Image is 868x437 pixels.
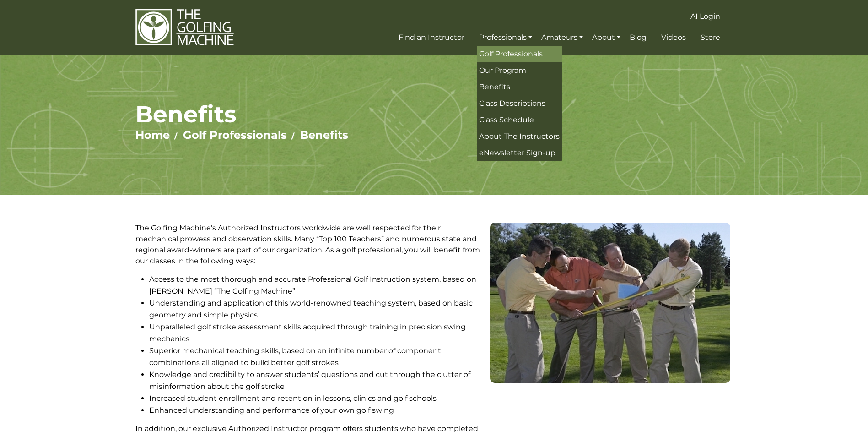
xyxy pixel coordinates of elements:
span: Blog [630,33,647,42]
h1: Benefits [135,100,733,128]
a: Blog [627,29,649,46]
span: Golf Professionals [479,49,543,58]
span: Find an Instructor [399,33,464,42]
a: Professionals [477,29,534,46]
li: Unparalleled golf stroke assessment skills acquired through training in precision swing mechanics [149,321,481,345]
a: Golf Professionals [477,46,562,62]
p: The Golfing Machine’s Authorized Instructors worldwide are well respected for their mechanical pr... [135,223,481,267]
span: Class Schedule [479,115,534,124]
span: Benefits [479,82,510,91]
a: Amateurs [539,29,585,46]
span: Class Descriptions [479,99,545,108]
a: About The Instructors [477,128,562,145]
a: Store [698,29,722,46]
a: Videos [659,29,688,46]
span: About The Instructors [479,132,560,141]
li: Understanding and application of this world-renowned teaching system, based on basic geometry and... [149,297,481,321]
a: Find an Instructor [396,29,467,46]
a: Benefits [300,128,348,142]
ul: Professionals [477,46,562,161]
a: eNewsletter Sign-up [477,145,562,161]
a: Class Descriptions [477,95,562,112]
a: Our Program [477,62,562,79]
span: Videos [661,33,686,42]
a: About [590,29,623,46]
li: Enhanced understanding and performance of your own golf swing [149,404,481,416]
a: Class Schedule [477,112,562,128]
span: Our Program [479,66,526,75]
img: The Golfing Machine [135,8,234,46]
span: Store [701,33,720,42]
li: Knowledge and credibility to answer students’ questions and cut through the clutter of misinforma... [149,369,481,393]
a: Benefits [477,79,562,95]
li: Increased student enrollment and retention in lessons, clinics and golf schools [149,393,481,404]
a: AI Login [688,8,722,25]
a: Golf Professionals [183,128,287,142]
li: Access to the most thorough and accurate Professional Golf Instruction system, based on [PERSON_N... [149,273,481,297]
a: Home [135,128,170,142]
li: Superior mechanical teaching skills, based on an infinite number of component combinations all al... [149,345,481,369]
span: AI Login [690,12,720,21]
span: eNewsletter Sign-up [479,148,555,157]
